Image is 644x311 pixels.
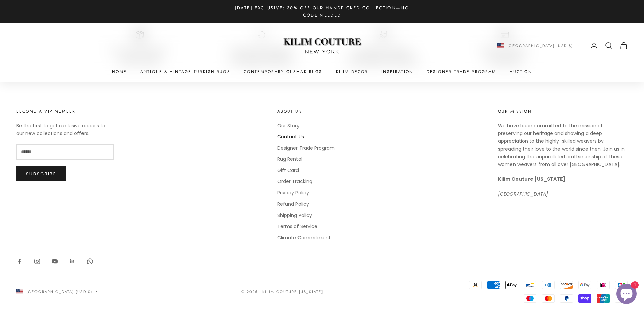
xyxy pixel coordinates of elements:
a: Shipping Policy [277,212,312,219]
a: Antique & Vintage Turkish Rugs [140,68,230,75]
a: Home [112,68,127,75]
button: Change country or currency [16,289,99,295]
a: Climate Commitment [277,234,331,241]
p: Become a VIP Member [16,108,114,115]
a: Rug Rental [277,156,302,162]
a: Auction [510,68,532,75]
p: © 2025 - Kilim Couture [US_STATE] [241,289,323,295]
p: We have been committed to the mission of preserving our heritage and showing a deep appreciation ... [498,122,628,169]
a: Gift Card [277,167,299,174]
p: [DATE] Exclusive: 30% Off Our Handpicked Collection—No Code Needed [228,4,417,19]
a: Follow on WhatsApp [87,258,93,265]
inbox-online-store-chat: Shopify online store chat [614,284,639,306]
strong: Kilim Couture [US_STATE] [498,176,565,182]
a: Refund Policy [277,201,309,207]
a: Follow on YouTube [51,258,58,265]
a: Designer Trade Program [277,145,335,151]
a: Inspiration [381,68,413,75]
img: United States [16,289,23,294]
a: Follow on Instagram [34,258,41,265]
a: Contemporary Oushak Rugs [244,68,323,75]
p: About Us [277,108,335,115]
em: [GEOGRAPHIC_DATA] [498,191,548,197]
p: Our Mission [498,108,628,115]
a: Designer Trade Program [427,68,496,75]
span: [GEOGRAPHIC_DATA] (USD $) [26,289,92,295]
span: [GEOGRAPHIC_DATA] (USD $) [507,43,573,49]
nav: Primary navigation [16,68,628,75]
img: United States [497,43,504,48]
p: Be the first to get exclusive access to our new collections and offers. [16,122,114,137]
a: Terms of Service [277,223,317,230]
button: Change country or currency [497,43,580,49]
a: Privacy Policy [277,189,309,196]
img: Logo of Kilim Couture New York [280,30,364,62]
a: Follow on LinkedIn [69,258,76,265]
a: Contact Us [277,133,304,140]
a: Our Story [277,122,300,129]
button: Subscribe [16,166,66,181]
summary: Kilim Decor [336,68,368,75]
a: Order Tracking [277,178,312,185]
nav: Secondary navigation [497,42,628,50]
a: Follow on Facebook [16,258,23,265]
